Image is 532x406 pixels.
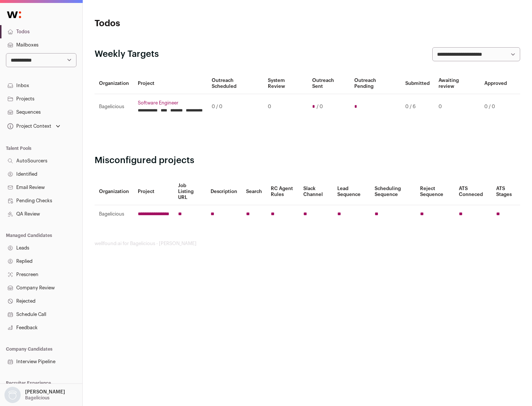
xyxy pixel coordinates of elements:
[308,73,350,94] th: Outreach Sent
[416,178,455,205] th: Reject Sequence
[350,73,400,94] th: Outreach Pending
[480,94,511,120] td: 0 / 0
[401,94,434,120] td: 0 / 6
[370,178,416,205] th: Scheduling Sequence
[333,178,370,205] th: Lead Sequence
[299,178,333,205] th: Slack Channel
[263,94,307,120] td: 0
[4,387,21,403] img: nopic.png
[25,389,65,395] p: [PERSON_NAME]
[3,7,25,22] img: Wellfound
[6,121,62,131] button: Open dropdown
[206,178,242,205] th: Description
[133,178,174,205] th: Project
[95,205,133,223] td: Bagelicious
[95,94,133,120] td: Bagelicious
[138,100,203,106] a: Software Engineer
[6,123,51,129] div: Project Context
[263,73,307,94] th: System Review
[454,178,491,205] th: ATS Conneced
[95,241,520,247] footer: wellfound:ai for Bagelicious - [PERSON_NAME]
[133,73,207,94] th: Project
[207,73,263,94] th: Outreach Scheduled
[3,387,66,403] button: Open dropdown
[95,178,133,205] th: Organization
[242,178,266,205] th: Search
[480,73,511,94] th: Approved
[95,18,236,30] h1: Todos
[434,73,480,94] th: Awaiting review
[434,94,480,120] td: 0
[95,155,520,166] h2: Misconfigured projects
[25,395,50,401] p: Bagelicious
[207,94,263,120] td: 0 / 0
[492,178,520,205] th: ATS Stages
[401,73,434,94] th: Submitted
[266,178,299,205] th: RC Agent Rules
[174,178,206,205] th: Job Listing URL
[317,104,323,110] span: / 0
[95,48,159,60] h2: Weekly Targets
[95,73,133,94] th: Organization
